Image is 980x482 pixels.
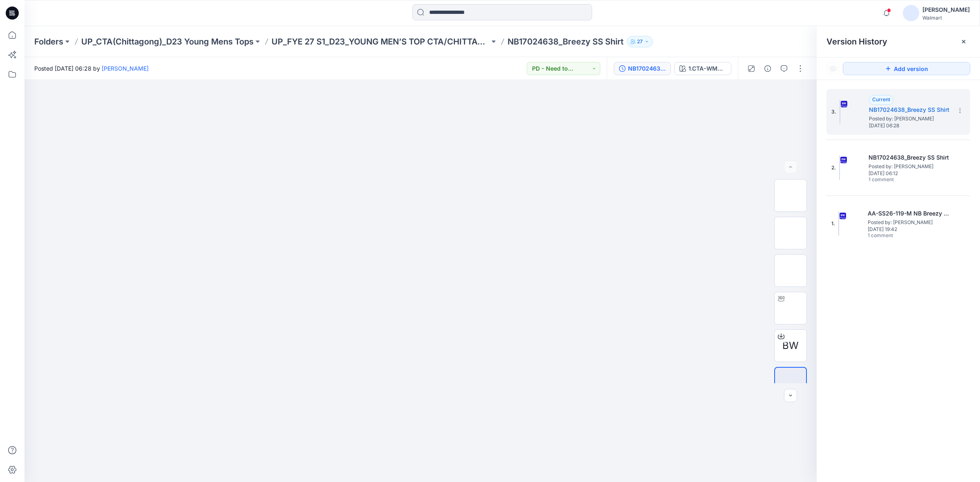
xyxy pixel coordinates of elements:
button: Close [960,38,967,45]
span: Posted by: Shabbir Hashmi [869,115,951,123]
span: Version History [826,37,887,47]
span: [DATE] 06:28 [869,123,951,129]
h5: AA-SS26-119-M NB Breezy SS Shirt [868,209,949,218]
img: avatar [903,5,919,21]
span: 1 comment [869,177,926,183]
a: [PERSON_NAME] [102,65,149,72]
img: NB17024638_Breezy SS Shirt [839,155,840,180]
h5: NB17024638_Breezy SS Shirt [869,105,951,115]
a: UP_CTA(Chittagong)_D23 Young Mens Tops [81,36,254,47]
button: 27 [627,36,653,47]
div: 1.CTA-WMYM-S26-Y105(C4) [688,64,726,73]
button: Details [761,62,774,75]
button: Add version [843,62,970,75]
div: Walmart [922,15,970,21]
p: NB17024638_Breezy SS Shirt [508,36,624,47]
span: 3. [831,108,836,116]
h5: NB17024638_Breezy SS Shirt [869,153,950,162]
p: 27 [637,37,643,46]
button: 1.CTA-WMYM-S26-Y105(C4) [674,62,731,75]
a: UP_FYE 27 S1_D23_YOUNG MEN’S TOP CTA/CHITTAGONG [272,36,490,47]
a: Folders [34,36,63,47]
span: 2. [831,164,836,171]
img: NB17024638_Breezy SS Shirt [840,100,840,124]
span: 1. [831,220,835,227]
button: Show Hidden Versions [826,62,840,75]
span: Posted by: Shabbir Hashmi [868,218,949,227]
img: AA-SS26-119-M NB Breezy SS Shirt [838,211,839,236]
span: BW [782,338,799,353]
span: [DATE] 06:12 [869,171,950,176]
span: 1 comment [868,233,925,239]
button: NB17024638_Breezy SS Shirt [614,62,671,75]
span: Posted by: Shabbir Hashmi [869,162,950,171]
div: [PERSON_NAME] [922,5,970,15]
div: NB17024638_Breezy SS Shirt [628,64,666,73]
span: Current [872,96,890,102]
span: [DATE] 19:42 [868,227,949,232]
span: Posted [DATE] 06:28 by [34,64,149,73]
